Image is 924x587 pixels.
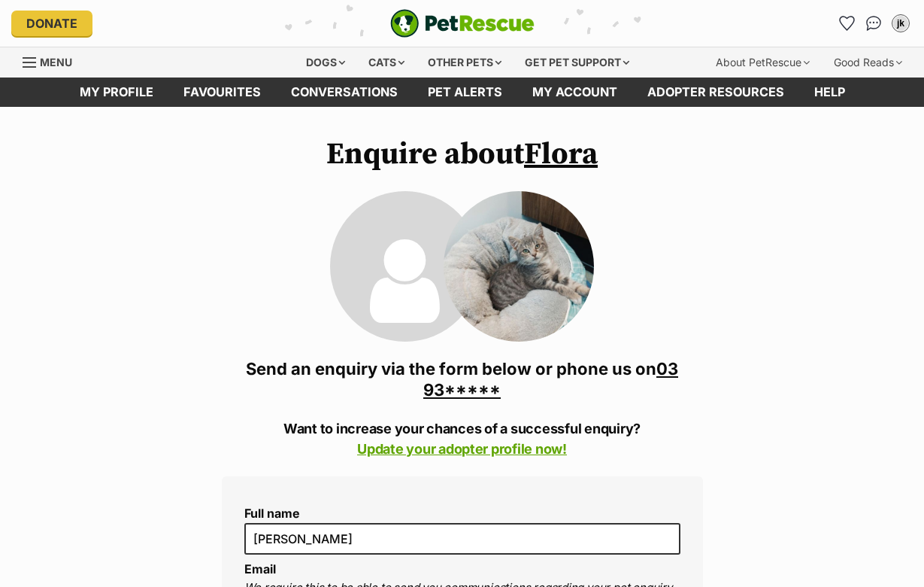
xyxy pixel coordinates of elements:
[835,11,859,35] a: Favourites
[244,523,680,555] input: E.g. Jimmy Chew
[23,47,83,75] a: Menu
[222,137,703,172] h1: Enquire about
[222,418,703,459] p: Want to increase your chances of a successful enquiry?
[889,11,913,35] button: My account
[862,11,886,35] a: Conversations
[40,56,72,68] span: Menu
[632,78,799,107] a: Adopter resources
[413,78,517,107] a: Pet alerts
[390,9,535,38] img: logo-e224e6f780fb5917bec1dbf3a21bbac754714ae5b6737aabdf751b685950b380.svg
[866,16,882,31] img: chat-41dd97257d64d25036548639549fe6c8038ab92f7586957e7f3b1b290dea8141.svg
[705,47,820,78] div: About PetRescue
[835,11,913,35] ul: Account quick links
[222,358,703,400] h3: Send an enquiry via the form below or phone us on
[295,47,356,78] div: Dogs
[524,135,598,173] a: Flora
[65,78,168,107] a: My profile
[244,561,276,576] label: Email
[893,16,908,31] div: jk
[823,47,913,78] div: Good Reads
[168,78,276,107] a: Favourites
[390,9,535,38] a: PetRescue
[358,47,415,78] div: Cats
[244,506,680,520] label: Full name
[417,47,512,78] div: Other pets
[357,441,567,457] a: Update your adopter profile now!
[517,78,632,107] a: My account
[444,191,594,342] img: Flora
[799,78,860,107] a: Help
[514,47,640,78] div: Get pet support
[11,11,92,36] a: Donate
[276,78,413,107] a: conversations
